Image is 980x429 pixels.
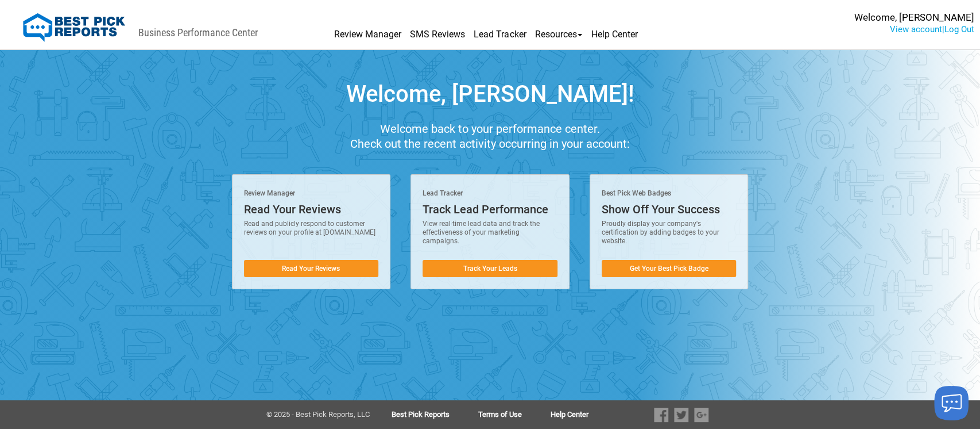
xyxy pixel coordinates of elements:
[392,411,478,419] a: Best Pick Reports
[602,187,737,200] div: Best Pick Web Badges
[854,24,974,36] div: |
[266,411,378,419] div: © 2025 - Best Pick Reports, LLC
[602,220,737,246] p: Proudly display your company's certification by adding badges to your website.
[334,9,401,46] a: Review Manager
[244,220,379,237] p: Read and publicly respond to customer reviews on your profile at [DOMAIN_NAME]
[890,24,942,35] a: View account
[944,24,974,35] a: Log Out
[474,9,526,46] a: Lead Tracker
[602,260,737,277] a: Get Your Best Pick Badge
[478,411,551,419] a: Terms of Use
[854,12,974,24] div: Welcome, [PERSON_NAME]
[534,9,582,46] a: Resources
[423,220,557,246] p: View real-time lead data and track the effectiveness of your marketing campaigns.
[423,187,557,200] div: Lead Tracker
[591,9,637,46] a: Help Center
[423,260,557,277] a: Track Your Leads
[410,9,465,46] a: SMS Reviews
[23,13,125,42] img: Best Pick Reports Logo
[423,204,557,216] div: Track Lead Performance
[244,204,379,216] div: Read Your Reviews
[551,411,588,419] a: Help Center
[934,386,969,420] button: Launch chat
[244,187,379,200] div: Review Manager
[602,204,737,216] div: Show Off Your Success
[244,260,379,277] a: Read Your Reviews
